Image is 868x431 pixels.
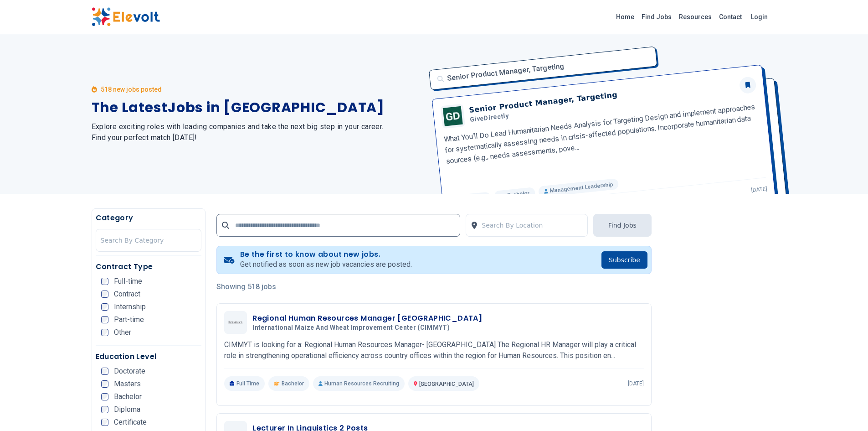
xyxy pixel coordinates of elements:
h4: Be the first to know about new jobs. [240,250,412,259]
span: Doctorate [114,368,145,375]
iframe: Chat Widget [822,387,868,431]
button: Find Jobs [593,214,652,237]
span: Bachelor [114,393,142,400]
span: [GEOGRAPHIC_DATA] [419,381,474,387]
input: Contract [101,291,108,298]
h5: Contract Type [96,261,202,272]
input: Masters [101,380,108,388]
p: Human Resources Recruiting [313,376,405,391]
span: Contract [114,291,140,298]
input: Full-time [101,278,108,285]
h3: Regional Human Resources Manager [GEOGRAPHIC_DATA] [252,313,482,324]
h1: The Latest Jobs in [GEOGRAPHIC_DATA] [92,99,423,116]
p: CIMMYT is looking for a: Regional Human Resources Manager- [GEOGRAPHIC_DATA] The Regional HR Mana... [224,339,644,361]
input: Part-time [101,316,108,323]
p: Full Time [224,376,265,391]
input: Internship [101,303,108,311]
h5: Category [96,213,202,223]
a: Find Jobs [638,10,675,24]
p: [DATE] [628,380,644,387]
span: Other [114,329,131,336]
a: Home [612,10,638,24]
span: Bachelor [282,380,304,387]
span: Masters [114,380,141,388]
span: Part-time [114,316,144,323]
span: International Maize and Wheat Improvement Center (CIMMYT) [252,324,450,332]
input: Certificate [101,419,108,426]
h2: Explore exciting roles with leading companies and take the next big step in your career. Find you... [92,121,423,143]
p: Showing 518 jobs [216,281,652,292]
button: Subscribe [601,251,647,269]
span: Certificate [114,419,147,426]
img: International Maize and Wheat Improvement Center (CIMMYT) [226,320,245,325]
input: Other [101,329,108,336]
a: Resources [675,10,715,24]
p: Get notified as soon as new job vacancies are posted. [240,259,412,270]
span: Full-time [114,278,142,285]
p: 518 new jobs posted [101,85,162,94]
span: Internship [114,303,146,311]
a: International Maize and Wheat Improvement Center (CIMMYT)Regional Human Resources Manager [GEOGRA... [224,311,644,391]
input: Doctorate [101,368,108,375]
span: Diploma [114,406,140,413]
h5: Education Level [96,351,202,362]
input: Diploma [101,406,108,413]
input: Bachelor [101,393,108,400]
a: Contact [715,10,745,24]
img: Elevolt [92,7,160,26]
a: Login [745,8,773,26]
